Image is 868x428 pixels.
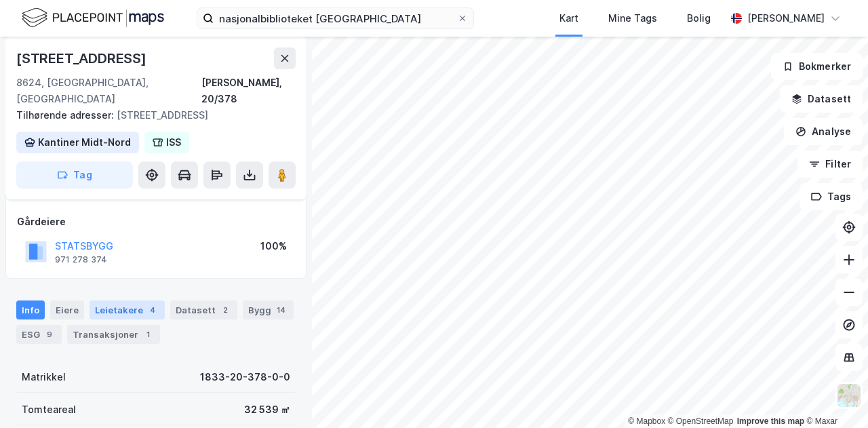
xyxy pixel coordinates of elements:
div: 8624, [GEOGRAPHIC_DATA], [GEOGRAPHIC_DATA] [16,75,201,107]
a: OpenStreetMap [668,416,734,426]
a: Mapbox [628,416,665,426]
a: Improve this map [737,416,804,426]
div: 2 [218,303,232,317]
div: Bygg [243,300,294,319]
div: Eiere [50,300,84,319]
div: [PERSON_NAME], 20/378 [201,75,296,107]
div: Info [16,300,45,319]
div: 14 [274,303,288,317]
div: ESG [16,325,62,344]
button: Datasett [780,85,863,113]
iframe: Chat Widget [800,363,868,428]
div: [PERSON_NAME] [747,10,825,26]
button: Tags [800,183,863,210]
img: logo.f888ab2527a4732fd821a326f86c7f29.svg [22,6,164,30]
div: [STREET_ADDRESS] [16,107,285,123]
button: Tag [16,161,133,189]
button: Bokmerker [771,53,863,80]
div: [STREET_ADDRESS] [16,47,149,69]
button: Analyse [784,118,863,145]
div: 9 [43,328,56,341]
div: 4 [146,303,159,317]
div: Matrikkel [22,369,66,385]
div: Datasett [170,300,237,319]
div: Leietakere [90,300,165,319]
div: Bolig [687,10,711,26]
div: 971 278 374 [55,254,107,265]
div: Transaksjoner [67,325,160,344]
div: Kart [559,10,578,26]
span: Tilhørende adresser: [16,109,117,121]
div: ISS [166,134,181,151]
div: Tomteareal [22,402,76,418]
div: 100% [260,238,287,254]
input: Søk på adresse, matrikkel, gårdeiere, leietakere eller personer [214,8,457,28]
div: 1833-20-378-0-0 [200,369,290,385]
div: Gårdeiere [17,214,295,230]
div: 1 [141,328,155,341]
div: Kantiner Midt-Nord [38,134,131,151]
button: Filter [797,151,863,178]
div: Mine Tags [608,10,657,26]
div: Kontrollprogram for chat [800,363,868,428]
div: 32 539 ㎡ [244,402,290,418]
